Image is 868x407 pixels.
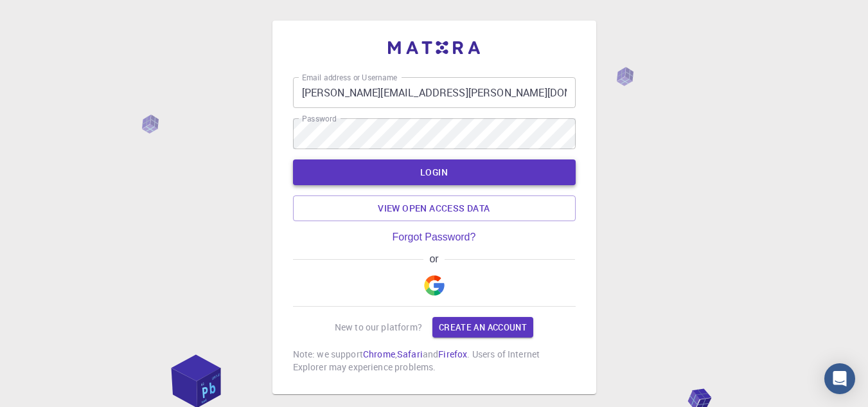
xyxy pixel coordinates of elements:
[393,231,476,243] a: Forgot Password?
[438,348,467,360] a: Firefox
[363,348,395,360] a: Chrome
[424,275,445,296] img: Google
[824,363,855,394] div: Open Intercom Messenger
[423,253,445,265] span: or
[293,348,576,374] p: Note: we support , and . Users of Internet Explorer may experience problems.
[397,348,423,360] a: Safari
[302,72,397,83] label: Email address or Username
[302,113,336,124] label: Password
[293,159,576,185] button: LOGIN
[432,317,533,338] a: Create an account
[335,321,422,334] p: New to our platform?
[293,195,576,221] a: View open access data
